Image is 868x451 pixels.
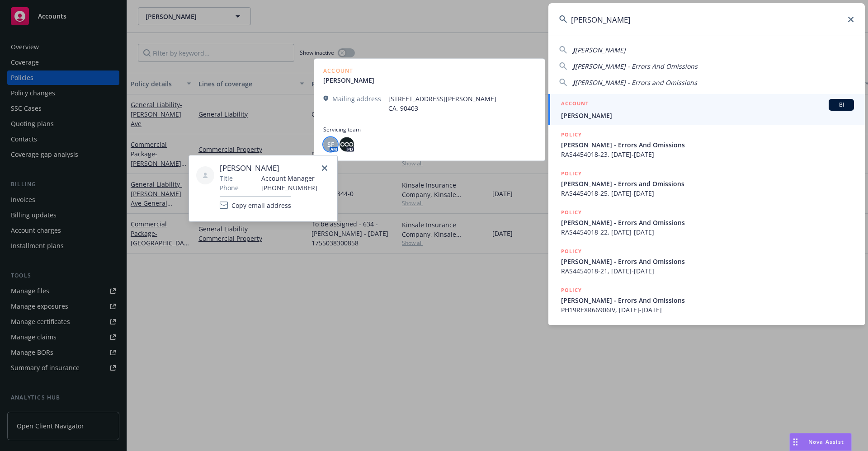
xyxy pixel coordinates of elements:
span: [PERSON_NAME] [220,163,317,174]
button: Copy email address [220,196,291,214]
a: ACCOUNTBI[PERSON_NAME] [548,94,865,125]
h5: POLICY [561,286,582,295]
h5: ACCOUNT [561,99,589,110]
span: J [573,46,575,54]
span: J [573,78,575,87]
span: Copy email address [231,201,291,210]
div: Drag to move [790,433,801,451]
button: Nova Assist [789,433,852,451]
span: J [573,62,575,70]
a: POLICY[PERSON_NAME] - Errors And OmissionsRAS4454018-23, [DATE]-[DATE] [548,125,865,164]
span: [PERSON_NAME] - Errors And Omissions [561,140,854,150]
span: [PERSON_NAME] - Errors and Omissions [561,179,854,188]
a: POLICY[PERSON_NAME] - Errors and OmissionsRAS4454018-25, [DATE]-[DATE] [548,164,865,203]
a: close [319,163,330,174]
h5: POLICY [561,247,582,256]
span: RAS4454018-23, [DATE]-[DATE] [561,150,854,159]
span: Account Manager [261,174,317,183]
span: Nova Assist [808,438,844,446]
span: RAS4454018-21, [DATE]-[DATE] [561,266,854,276]
span: [PHONE_NUMBER] [261,183,317,193]
h5: POLICY [561,169,582,178]
span: [PERSON_NAME] - Errors And Omissions [561,257,854,266]
span: RAS4454018-22, [DATE]-[DATE] [561,227,854,237]
a: POLICY[PERSON_NAME] - Errors And OmissionsRAS4454018-22, [DATE]-[DATE] [548,203,865,242]
span: BI [832,101,850,109]
span: PH19REXR66906IV, [DATE]-[DATE] [561,305,854,315]
span: [PERSON_NAME] - Errors and Omissions [575,78,697,87]
span: [PERSON_NAME] - Errors And Omissions [561,296,854,305]
span: [PERSON_NAME] [575,46,626,54]
h5: POLICY [561,208,582,217]
h5: POLICY [561,130,582,139]
span: Title [220,174,233,183]
input: Search... [548,3,865,36]
span: [PERSON_NAME] [561,111,854,120]
a: POLICY[PERSON_NAME] - Errors And OmissionsRAS4454018-21, [DATE]-[DATE] [548,242,865,281]
span: [PERSON_NAME] - Errors And Omissions [575,62,698,70]
span: [PERSON_NAME] - Errors And Omissions [561,218,854,227]
span: RAS4454018-25, [DATE]-[DATE] [561,188,854,198]
a: POLICY[PERSON_NAME] - Errors And OmissionsPH19REXR66906IV, [DATE]-[DATE] [548,281,865,319]
span: Phone [220,183,239,193]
